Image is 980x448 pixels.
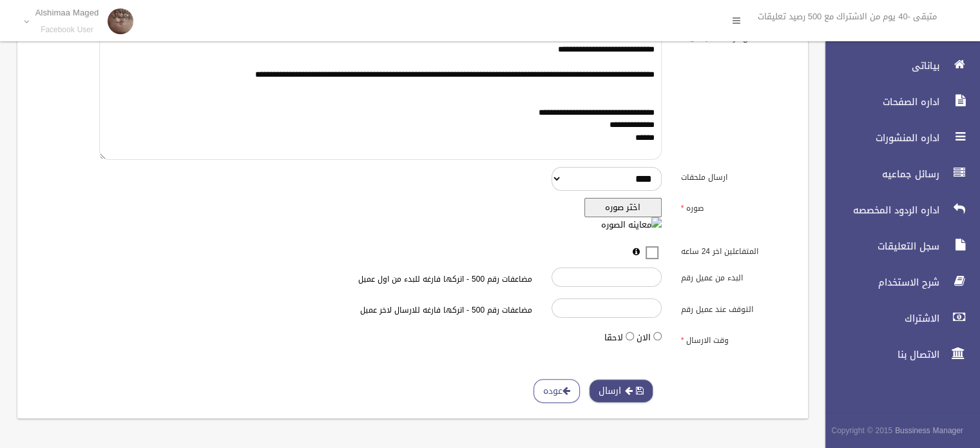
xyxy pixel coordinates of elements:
[814,59,943,72] span: بياناتى
[814,232,980,260] a: سجل التعليقات
[814,204,943,217] span: اداره الردود المخصصه
[814,95,943,108] span: اداره الصفحات
[814,160,980,188] a: رسائل جماعيه
[814,240,943,253] span: سجل التعليقات
[814,268,980,297] a: شرح الاستخدام
[895,424,963,438] strong: Bussiness Manager
[601,217,662,233] img: معاينه الصوره
[814,168,943,180] span: رسائل جماعيه
[814,348,943,361] span: الاتصال بنا
[814,124,980,152] a: اداره المنشورات
[533,379,580,403] a: عوده
[35,8,99,17] p: Alshimaa Maged
[814,340,980,369] a: الاتصال بنا
[671,298,801,317] label: التوقف عند عميل رقم
[814,52,980,80] a: بياناتى
[671,167,801,185] label: ارسال ملحقات
[604,330,623,346] label: لاحقا
[671,240,801,258] label: المتفاعلين اخر 24 ساعه
[814,88,980,116] a: اداره الصفحات
[831,424,892,438] span: Copyright © 2015
[671,329,801,347] label: وقت الارسال
[589,379,653,403] button: ارسال
[584,198,662,217] button: اختر صوره
[814,196,980,224] a: اداره الردود المخصصه
[671,198,801,216] label: صوره
[229,306,532,315] h6: مضاعفات رقم 500 - اتركها فارغه للارسال لاخر عميل
[35,25,99,35] small: Facebook User
[814,276,943,289] span: شرح الاستخدام
[671,268,801,286] label: البدء من عميل رقم
[814,304,980,333] a: الاشتراك
[814,312,943,325] span: الاشتراك
[637,330,651,346] label: الان
[229,275,532,284] h6: مضاعفات رقم 500 - اتركها فارغه للبدء من اول عميل
[814,131,943,144] span: اداره المنشورات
